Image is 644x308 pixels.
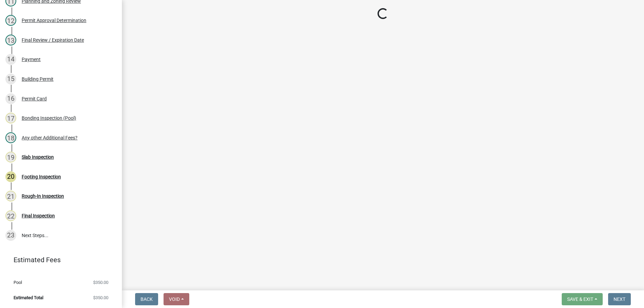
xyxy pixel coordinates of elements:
div: Rough-In Inspection [22,194,64,198]
div: Any other Additional Fees? [22,135,78,140]
div: 18 [5,132,16,143]
span: Void [169,296,180,302]
div: 20 [5,171,16,182]
button: Next [608,293,631,305]
div: 13 [5,35,16,45]
span: $350.00 [93,280,108,285]
span: Estimated Total [14,295,43,300]
button: Void [164,293,189,305]
div: 22 [5,210,16,221]
div: Footing Inspection [22,174,61,179]
div: Final Review / Expiration Date [22,38,84,42]
div: Permit Card [22,96,47,101]
span: $350.00 [93,295,108,300]
div: 19 [5,152,16,162]
span: Back [141,296,153,302]
span: Next [614,296,625,302]
button: Back [135,293,158,305]
div: Permit Approval Determination [22,18,86,23]
div: Bonding Inspection (Pool) [22,116,76,120]
div: 21 [5,191,16,201]
div: 12 [5,15,16,26]
div: 14 [5,54,16,65]
a: Estimated Fees [5,253,111,267]
div: Building Permit [22,77,53,81]
div: 23 [5,230,16,241]
div: Slab Inspection [22,155,54,159]
span: Pool [14,280,22,285]
div: Final Inspection [22,213,55,218]
span: Save & Exit [567,296,593,302]
div: 17 [5,113,16,123]
div: 15 [5,74,16,84]
button: Save & Exit [562,293,603,305]
div: Payment [22,57,41,62]
div: 16 [5,93,16,104]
